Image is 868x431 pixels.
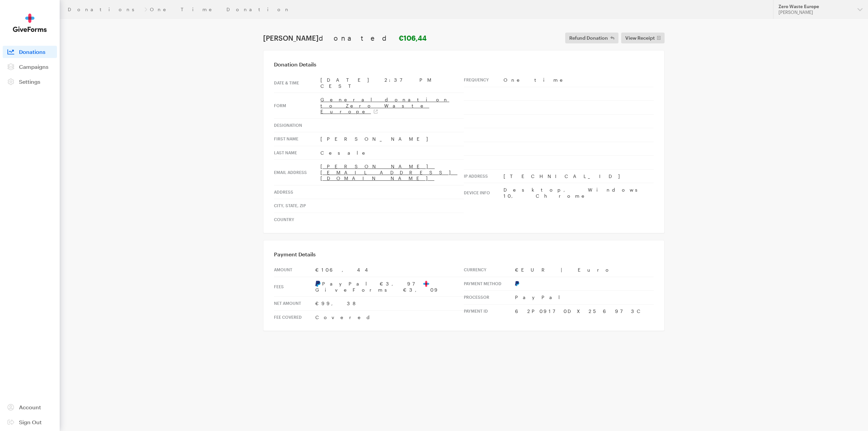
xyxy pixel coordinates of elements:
[274,277,315,297] th: Fees
[319,34,397,42] span: donated
[320,73,464,93] td: [DATE] 2:37 PM CEST
[274,132,320,146] th: First Name
[320,163,457,181] a: [PERSON_NAME][EMAIL_ADDRESS][DOMAIN_NAME]
[13,14,47,32] img: GiveForms
[274,263,315,277] th: Amount
[315,277,464,297] td: PayPal €3,97 GiveForms €3,09
[515,263,654,277] td: €EUR | Euro
[274,160,320,185] th: Email address
[263,34,427,42] h1: [PERSON_NAME]
[464,277,515,291] th: Payment Method
[315,263,464,277] td: €106,44
[515,291,654,305] td: PayPal
[274,185,320,199] th: Address
[778,4,852,9] div: Zero Waste Europe
[569,34,608,42] span: Refund Donation
[625,34,655,42] span: View Receipt
[320,132,464,146] td: [PERSON_NAME]
[19,48,45,55] span: Donations
[315,281,321,287] img: pay-pal-05bf541b6ab056f8d1cb95da645a1bb1692338e635cecbb3449344ad66aca00b.svg
[3,61,57,73] a: Campaigns
[504,169,654,183] td: [TECHNICAL_ID]
[464,183,504,203] th: Device info
[19,63,48,70] span: Campaigns
[274,199,320,213] th: City, state, zip
[274,310,315,324] th: Fee Covered
[464,169,504,183] th: IP address
[778,9,852,15] div: [PERSON_NAME]
[565,33,618,43] button: Refund Donation
[68,7,142,12] a: Donations
[274,146,320,160] th: Last Name
[504,73,654,87] td: One time
[3,46,57,58] a: Donations
[274,61,654,68] h3: Donation Details
[274,213,320,226] th: Country
[464,304,515,318] th: Payment Id
[423,281,429,287] img: favicon-aeed1a25926f1876c519c09abb28a859d2c37b09480cd79f99d23ee3a2171d47.svg
[320,146,464,160] td: Cesale
[274,73,320,93] th: Date & time
[515,304,654,318] td: 62P09170DX256973C
[464,291,515,305] th: Processor
[399,34,427,42] strong: €106,44
[274,93,320,119] th: Form
[621,33,665,43] a: View Receipt
[320,97,449,114] a: General donation to Zero Waste Europe
[315,310,464,324] td: Covered
[464,263,515,277] th: Currency
[3,76,57,88] a: Settings
[504,183,654,203] td: Desktop, Windows 10, Chrome
[464,73,504,87] th: Frequency
[274,118,320,132] th: Designation
[274,251,654,258] h3: Payment Details
[315,297,464,311] td: €99,38
[19,78,40,85] span: Settings
[274,297,315,311] th: Net Amount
